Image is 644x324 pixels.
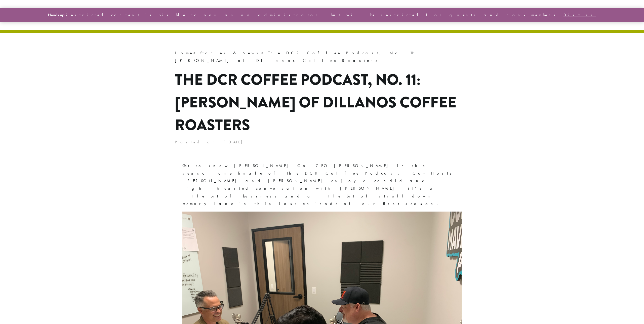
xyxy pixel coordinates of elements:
[48,12,65,18] strong: Heads up!
[175,68,469,136] h1: The DCR Coffee Podcast, No. 11: [PERSON_NAME] of Dillanos Coffee Roasters
[182,162,462,207] p: Get to know [PERSON_NAME] Co-CEO [PERSON_NAME] in the season one finale of The DCR Coffee Podcast...
[175,50,416,63] span: The DCR Coffee Podcast, No. 11: [PERSON_NAME] of Dillanos Coffee Roasters
[175,138,469,146] p: Posted on [DATE]
[200,50,261,56] a: Stories & News
[563,12,596,18] a: Dismiss
[175,50,416,63] span: > >
[175,50,193,56] a: Home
